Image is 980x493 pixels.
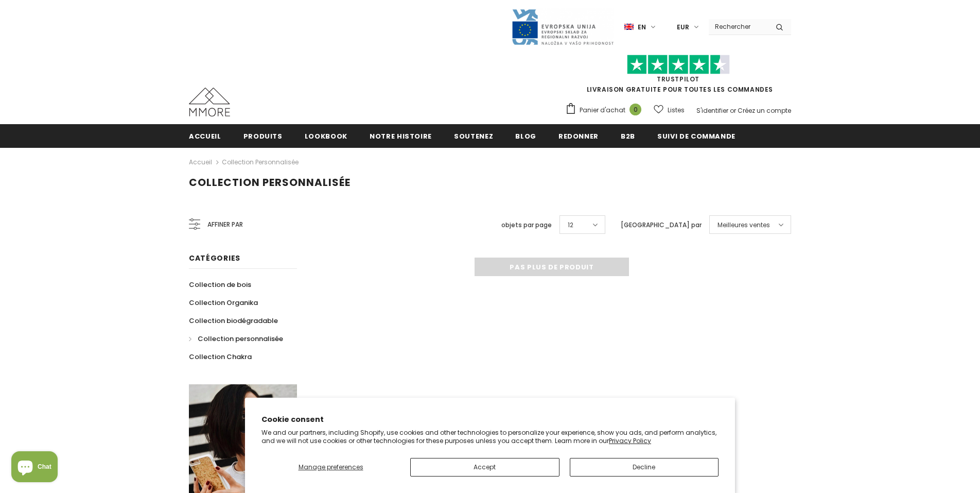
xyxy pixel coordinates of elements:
[243,131,283,141] span: Produits
[189,88,230,116] img: Cas MMORE
[243,124,283,147] a: Produits
[717,220,770,230] span: Meilleures ventes
[565,103,646,118] a: Panier d'achat 0
[621,124,635,147] a: B2B
[511,8,614,46] img: Javni Razpis
[305,131,347,141] span: Lookbook
[657,124,736,147] a: Suivi de commande
[189,156,212,168] a: Accueil
[189,276,251,294] a: Collection de bois
[657,131,736,141] span: Suivi de commande
[189,280,251,290] span: Collection de bois
[638,22,646,32] span: en
[222,158,299,166] a: Collection personnalisée
[654,101,685,119] a: Listes
[609,436,651,445] a: Privacy Policy
[207,219,243,230] span: Affiner par
[189,124,221,147] a: Accueil
[515,124,536,147] a: Blog
[189,253,240,263] span: Catégories
[511,22,614,31] a: Javni Razpis
[657,75,699,83] a: TrustPilot
[454,131,493,141] span: soutenez
[305,124,347,147] a: Lookbook
[299,463,363,471] span: Manage preferences
[8,451,61,485] inbox-online-store-chat: Shopify online store chat
[189,131,221,141] span: Accueil
[570,458,719,477] button: Decline
[189,330,283,348] a: Collection personnalisée
[627,55,730,75] img: Faites confiance aux étoiles pilotes
[730,106,736,115] span: or
[198,334,283,344] span: Collection personnalisée
[189,175,351,190] span: Collection personnalisée
[454,124,493,147] a: soutenez
[261,458,400,477] button: Manage preferences
[624,23,634,31] img: i-lang-1.png
[629,104,641,115] span: 0
[696,106,728,115] a: S'identifier
[621,220,702,230] label: [GEOGRAPHIC_DATA] par
[189,352,252,362] span: Collection Chakra
[709,19,768,34] input: Search Site
[189,298,258,308] span: Collection Organika
[370,124,432,147] a: Notre histoire
[261,429,719,445] p: We and our partners, including Shopify, use cookies and other technologies to personalize your ex...
[515,131,536,141] span: Blog
[189,348,252,366] a: Collection Chakra
[677,22,689,32] span: EUR
[580,105,625,115] span: Panier d'achat
[558,131,599,141] span: Redonner
[410,458,559,477] button: Accept
[261,414,719,425] h2: Cookie consent
[189,294,258,312] a: Collection Organika
[501,220,552,230] label: objets par page
[568,220,573,230] span: 12
[621,131,635,141] span: B2B
[558,124,599,147] a: Redonner
[189,312,278,330] a: Collection biodégradable
[738,106,791,115] a: Créez un compte
[189,316,278,326] span: Collection biodégradable
[668,105,685,115] span: Listes
[370,131,432,141] span: Notre histoire
[565,59,791,94] span: LIVRAISON GRATUITE POUR TOUTES LES COMMANDES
